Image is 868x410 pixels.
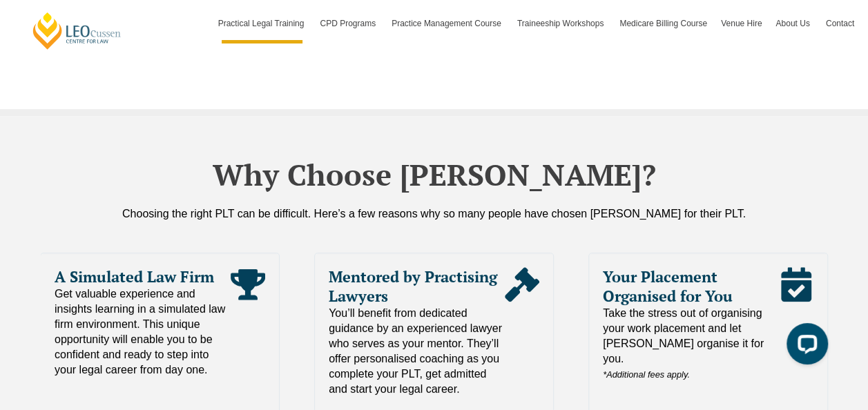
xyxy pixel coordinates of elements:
[819,3,861,43] a: Contact
[775,318,833,375] iframe: LiveChat chat widget
[510,3,613,43] a: Traineeship Workshops
[31,11,123,50] a: [PERSON_NAME] Centre for Law
[41,206,828,222] div: Choosing the right PLT can be difficult. Here’s a few reasons why so many people have chosen [PER...
[613,3,714,43] a: Medicare Billing Course
[211,3,314,43] a: Practical Legal Training
[603,267,779,306] span: Your Placement Organised for You
[313,3,385,43] a: CPD Programs
[329,267,505,306] span: Mentored by Practising Lawyers
[385,3,510,43] a: Practice Management Course
[41,157,828,192] h2: Why Choose [PERSON_NAME]?
[769,3,818,43] a: About Us
[603,306,779,382] span: Take the stress out of organising your work placement and let [PERSON_NAME] organise it for you.
[231,267,265,378] div: Read More
[55,286,231,378] span: Get valuable experience and insights learning in a simulated law firm environment. This unique op...
[714,3,769,43] a: Venue Hire
[778,267,813,382] div: Read More
[55,267,231,286] span: A Simulated Law Firm
[603,369,690,380] em: *Additional fees apply.
[505,267,539,397] div: Read More
[329,306,505,397] span: You’ll benefit from dedicated guidance by an experienced lawyer who serves as your mentor. They’l...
